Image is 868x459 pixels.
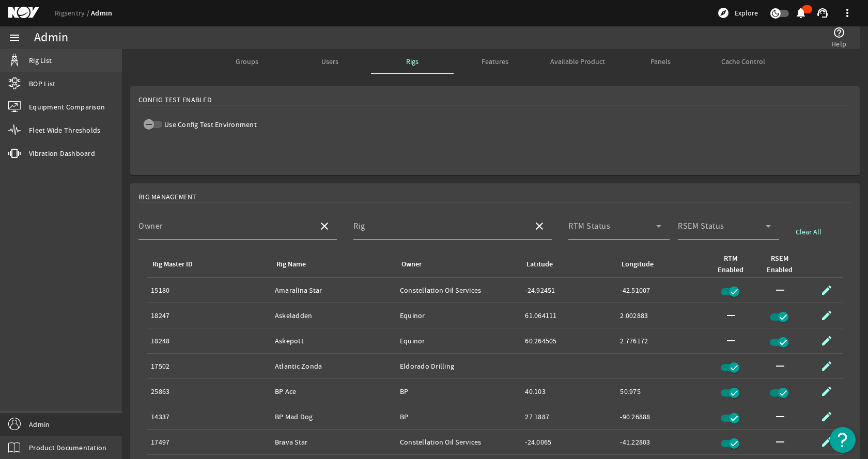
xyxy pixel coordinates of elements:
[620,285,708,295] div: -42.51007
[774,410,786,423] mat-icon: horizontal_rule
[400,285,517,295] div: Constellation Oil Services
[525,285,612,295] div: -24.92451
[718,253,743,276] div: RTM Enabled
[526,259,553,270] div: Latitude
[55,8,91,18] a: Rigsentry
[820,385,833,398] mat-icon: edit
[725,309,737,322] mat-icon: horizontal_rule
[525,336,612,346] div: 60.264505
[138,94,212,105] span: Config Test Enabled
[620,336,708,346] div: 2.776172
[406,58,419,65] span: Rigs
[525,437,612,447] div: -24.0065
[353,224,525,236] input: Select a Rig
[400,437,517,447] div: Constellation Oil Services
[151,336,267,346] div: 18248
[8,31,21,44] mat-icon: menu
[236,58,258,65] span: Groups
[29,78,55,89] span: BOP List
[795,7,807,19] mat-icon: notifications
[151,386,267,397] div: 25863
[820,284,833,296] mat-icon: edit
[774,284,786,296] mat-icon: horizontal_rule
[620,411,708,422] div: -90.26888
[525,386,612,397] div: 40.103
[29,442,106,453] span: Product Documentation
[716,253,753,276] div: RTM Enabled
[767,253,793,276] div: RSEM Enabled
[550,58,605,65] span: Available Product
[138,221,163,231] mat-label: Owner
[138,192,197,202] span: Rig Management
[91,8,112,18] a: Admin
[151,310,267,321] div: 18247
[725,335,737,347] mat-icon: horizontal_rule
[275,411,392,422] div: BP Mad Dog
[275,437,392,447] div: Brava Star
[796,227,822,237] span: Clear All
[151,361,267,371] div: 17502
[400,310,517,321] div: Equinor
[816,7,829,19] mat-icon: support_agent
[400,386,517,397] div: BP
[650,58,671,65] span: Panels
[275,336,392,346] div: Askepott
[820,335,833,347] mat-icon: edit
[774,360,786,372] mat-icon: horizontal_rule
[525,411,612,422] div: 27.1887
[138,224,310,236] input: Select an Owner
[275,386,392,397] div: BP Ace
[29,125,100,135] span: Fleet Wide Thresholds
[318,220,331,232] mat-icon: close
[721,58,765,65] span: Cache Control
[400,336,517,346] div: Equinor
[353,221,365,231] mat-label: Rig
[400,259,513,270] div: Owner
[568,221,610,231] mat-label: RTM Status
[401,259,422,270] div: Owner
[620,437,708,447] div: -41.22803
[620,386,708,397] div: 50.975
[152,259,193,270] div: Rig Master ID
[275,259,388,270] div: Rig Name
[620,310,708,321] div: 2.002883
[8,147,21,160] mat-icon: vibration
[713,5,762,21] button: Explore
[29,102,105,112] span: Equipment Comparison
[321,58,338,65] span: Users
[151,437,267,447] div: 17497
[820,436,833,448] mat-icon: edit
[275,310,392,321] div: Askeladden
[276,259,306,270] div: Rig Name
[820,309,833,322] mat-icon: edit
[735,8,758,18] span: Explore
[482,58,508,65] span: Features
[275,361,392,371] div: Atlantic Zonda
[678,221,724,231] mat-label: RSEM Status
[831,39,846,49] span: Help
[717,7,730,19] mat-icon: explore
[830,427,856,453] button: Open Resource Center
[162,119,257,130] label: Use Config Test Environment
[29,419,50,430] span: Admin
[833,26,845,39] mat-icon: help_outline
[622,259,654,270] div: Longitude
[835,1,860,25] button: more_vert
[820,360,833,372] mat-icon: edit
[400,361,517,371] div: Eldorado Drilling
[765,253,802,276] div: RSEM Enabled
[774,436,786,448] mat-icon: horizontal_rule
[525,310,612,321] div: 61.064111
[151,285,267,295] div: 15180
[29,55,52,66] span: Rig List
[275,285,392,295] div: Amaralina Star
[29,148,95,159] span: Vibration Dashboard
[787,223,830,241] button: Clear All
[820,410,833,423] mat-icon: edit
[400,411,517,422] div: BP
[151,411,267,422] div: 14337
[34,33,68,43] div: Admin
[533,220,546,232] mat-icon: close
